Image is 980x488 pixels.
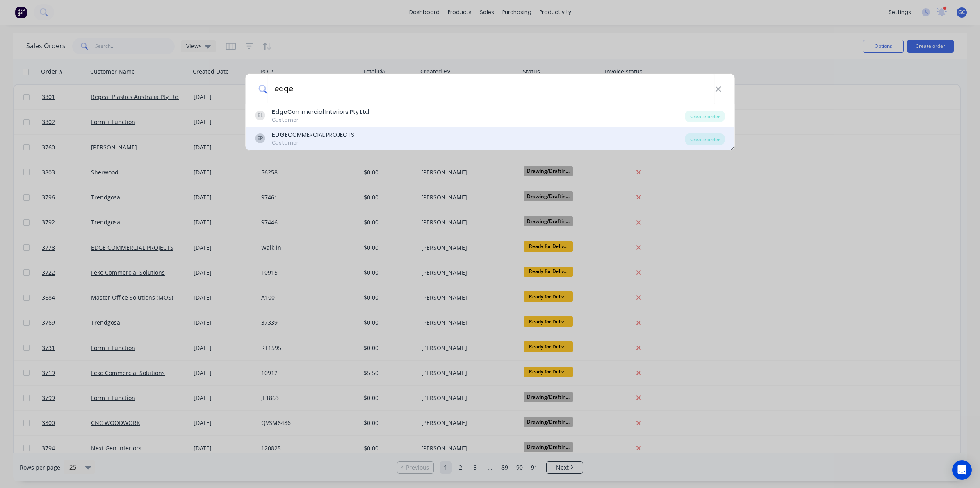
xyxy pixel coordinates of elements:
b: Edge [272,108,287,116]
div: EP [255,133,265,143]
div: Commercial Interiors Pty Ltd [272,108,369,116]
div: EL [255,111,265,120]
div: Create order [685,111,725,122]
input: Enter a customer name to create a new order... [267,74,715,104]
b: EDGE [272,131,288,139]
div: Customer [272,139,354,147]
div: Open Intercom Messenger [952,460,972,480]
div: Create order [685,133,725,145]
div: Customer [272,116,369,124]
div: COMMERCIAL PROJECTS [272,131,354,139]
